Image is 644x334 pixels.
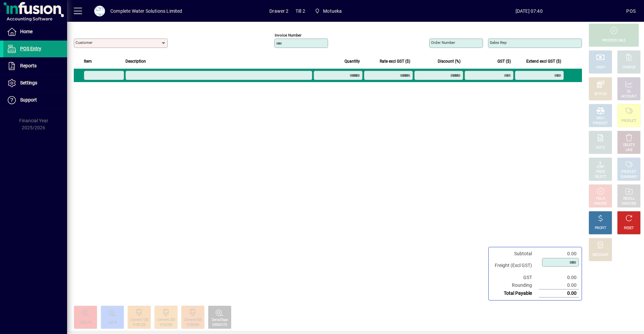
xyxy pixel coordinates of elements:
div: PRICE [596,170,605,175]
div: 9100125 [133,323,145,328]
a: Home [3,23,67,40]
span: Support [20,97,37,103]
span: Reports [20,63,37,68]
mat-label: Sales rep [490,40,506,45]
div: RECALL [623,196,635,201]
div: 9100250 [160,323,172,328]
span: GST ($) [497,58,511,65]
span: Description [125,58,146,65]
div: PRODUCT [621,170,636,175]
a: Support [3,92,67,109]
span: Settings [20,80,37,85]
td: Rounding [491,281,539,289]
td: Total Payable [491,289,539,297]
div: RESET [624,226,634,231]
div: CASH [596,65,605,70]
div: Cement 125 [130,318,148,323]
span: Item [84,58,92,65]
td: 0.00 [539,274,579,281]
div: SELECT [595,175,606,180]
mat-label: Order number [431,40,455,45]
span: Home [20,29,33,34]
div: PROFIT [595,226,606,231]
div: CHARGE [623,65,636,70]
span: Quantity [344,58,360,65]
div: DELETE [623,143,635,148]
span: [DATE] 07:40 [432,6,626,16]
td: 0.00 [539,250,579,258]
td: Subtotal [491,250,539,258]
div: CEELON [79,320,92,325]
td: Freight (Excl GST) [491,258,539,274]
span: POS Entry [20,46,41,51]
span: Drawer 2 [269,6,288,16]
td: 0.00 [539,281,579,289]
div: INVOICES [622,201,636,206]
a: Settings [3,75,67,91]
div: MISC [596,116,604,121]
span: Rate excl GST ($) [380,58,410,65]
mat-label: Customer [75,40,93,45]
div: PROCESS SALE [602,38,626,43]
div: DensoTape [212,318,228,323]
div: EFTPOS [594,92,607,97]
span: Extend excl GST ($) [526,58,561,65]
div: Cement 500 [184,318,202,323]
div: HOLD [596,196,605,201]
span: Motueka [312,5,345,17]
div: NOTE [596,145,605,150]
div: DISCOUNT [592,253,608,258]
a: Reports [3,58,67,74]
button: Profile [89,5,110,17]
div: POS [626,6,636,16]
span: Discount (%) [438,58,461,65]
div: 9100500 [186,323,199,328]
div: Complete Water Solutions Limited [110,6,182,16]
div: PRODUCT [593,121,608,126]
mat-label: Invoice number [275,33,302,38]
span: Motueka [323,6,342,16]
td: GST [491,274,539,281]
span: Till 2 [296,6,305,16]
div: SUMMARY [621,175,637,180]
div: Cement 250 [157,318,175,323]
td: 0.00 [539,289,579,297]
div: INVOICE [594,201,606,206]
div: Cel18 [108,320,117,325]
div: DENSO75 [212,323,227,328]
div: GL [627,89,631,94]
div: LINE [626,148,632,153]
div: PRODUCT [621,119,636,124]
div: ACCOUNT [621,94,637,99]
